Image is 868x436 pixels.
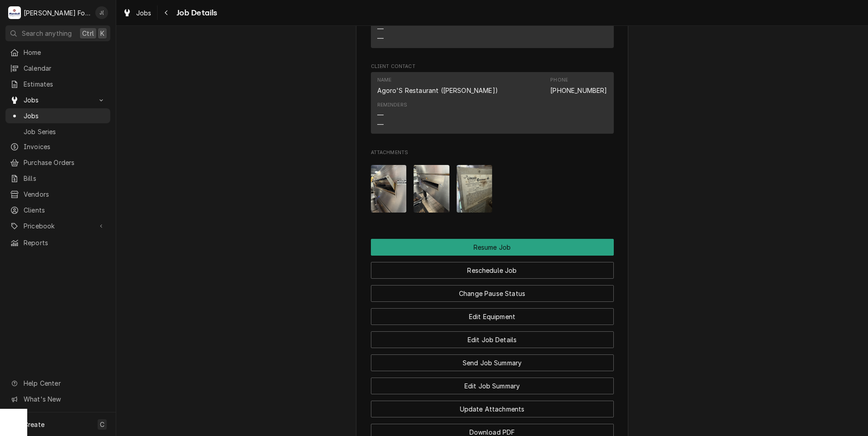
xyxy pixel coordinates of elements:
[5,45,110,60] a: Home
[8,6,21,19] div: Marshall Food Equipment Service's Avatar
[5,235,110,250] a: Reports
[5,171,110,186] a: Bills
[371,279,614,302] div: Button Group Row
[5,92,110,107] a: Go to Jobs
[100,29,104,38] span: K
[371,63,614,70] span: Client Contact
[371,308,614,325] button: Edit Equipment
[95,6,108,19] div: Jeff Debigare (109)'s Avatar
[377,77,498,95] div: Name
[24,189,106,199] span: Vendors
[24,63,106,73] span: Calendar
[377,77,392,84] div: Name
[24,95,92,105] span: Jobs
[371,239,614,256] button: Resume Job
[24,48,106,57] span: Home
[371,348,614,371] div: Button Group Row
[377,102,407,109] div: Reminders
[100,420,104,429] span: C
[377,102,407,129] div: Reminders
[371,371,614,394] div: Button Group Row
[371,72,614,138] div: Client Contact List
[371,239,614,256] div: Button Group Row
[371,256,614,279] div: Button Group Row
[377,15,407,43] div: Reminders
[371,149,614,220] div: Attachments
[377,24,384,34] div: —
[371,302,614,325] div: Button Group Row
[371,72,614,134] div: Contact
[550,77,568,84] div: Phone
[5,218,110,233] a: Go to Pricebook
[5,187,110,202] a: Vendors
[159,5,174,20] button: Navigate back
[5,139,110,154] a: Invoices
[377,34,384,43] div: —
[457,165,493,213] img: tjS35qoRdW0z6HGQHDt4
[371,401,614,417] button: Update Attachments
[24,127,106,136] span: Job Series
[24,394,105,404] span: What's New
[5,155,110,170] a: Purchase Orders
[371,63,614,138] div: Client Contact
[5,25,110,41] button: Search anythingCtrlK
[24,8,90,18] div: [PERSON_NAME] Food Equipment Service
[5,61,110,76] a: Calendar
[24,205,106,215] span: Clients
[5,392,110,407] a: Go to What's New
[82,29,94,38] span: Ctrl
[5,77,110,92] a: Estimates
[550,77,607,95] div: Phone
[371,394,614,417] div: Button Group Row
[550,87,607,94] a: [PHONE_NUMBER]
[24,421,44,428] span: Create
[371,325,614,348] div: Button Group Row
[371,165,407,213] img: YqeS9YN8RGigyEDX9aAh
[24,158,106,167] span: Purchase Orders
[371,149,614,156] span: Attachments
[371,331,614,348] button: Edit Job Details
[371,378,614,394] button: Edit Job Summary
[24,79,106,89] span: Estimates
[5,108,110,123] a: Jobs
[24,111,106,121] span: Jobs
[24,238,106,247] span: Reports
[119,5,155,20] a: Jobs
[377,86,498,95] div: Agoro'S Restaurant ([PERSON_NAME])
[371,158,614,220] span: Attachments
[24,174,106,183] span: Bills
[22,29,72,38] span: Search anything
[174,7,217,19] span: Job Details
[5,124,110,139] a: Job Series
[136,8,152,18] span: Jobs
[24,221,92,231] span: Pricebook
[95,6,108,19] div: J(
[24,142,106,151] span: Invoices
[8,6,21,19] div: M
[5,376,110,391] a: Go to Help Center
[371,262,614,279] button: Reschedule Job
[371,354,614,371] button: Send Job Summary
[5,203,110,218] a: Clients
[24,378,105,388] span: Help Center
[414,165,449,213] img: G9kINnLaQgmJvLRfIizR
[371,285,614,302] button: Change Pause Status
[377,120,384,129] div: —
[377,110,384,120] div: —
